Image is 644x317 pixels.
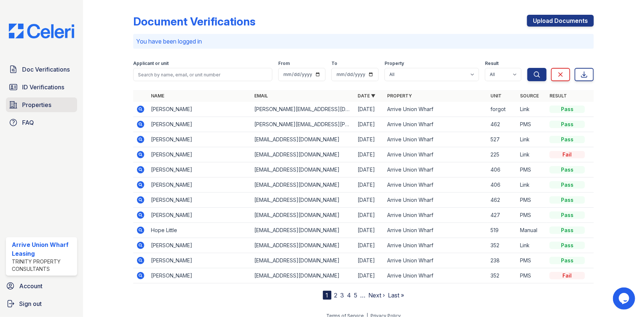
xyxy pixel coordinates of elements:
[355,223,384,238] td: [DATE]
[148,132,251,147] td: [PERSON_NAME]
[278,61,290,66] label: From
[151,93,164,99] a: Name
[251,102,355,117] td: [PERSON_NAME][EMAIL_ADDRESS][DOMAIN_NAME]
[355,193,384,208] td: [DATE]
[355,268,384,283] td: [DATE]
[550,257,585,264] div: Pass
[148,238,251,253] td: [PERSON_NAME]
[22,65,70,74] span: Doc Verifications
[251,147,355,162] td: [EMAIL_ADDRESS][DOMAIN_NAME]
[488,178,517,193] td: 406
[251,178,355,193] td: [EMAIL_ADDRESS][DOMAIN_NAME]
[251,268,355,283] td: [EMAIL_ADDRESS][DOMAIN_NAME]
[550,166,585,173] div: Pass
[334,292,338,299] a: 2
[517,223,547,238] td: Manual
[517,253,547,268] td: PMS
[3,296,80,311] button: Sign out
[133,68,272,81] input: Search by name, email, or unit number
[12,240,74,258] div: Arrive Union Wharf Leasing
[388,292,404,299] a: Last »
[361,291,366,300] span: …
[517,147,547,162] td: Link
[517,178,547,193] td: Link
[384,208,488,223] td: Arrive Union Wharf
[148,268,251,283] td: [PERSON_NAME]
[148,223,251,238] td: Hope Little
[490,93,502,99] a: Unit
[384,223,488,238] td: Arrive Union Wharf
[517,162,547,178] td: PMS
[550,272,585,279] div: Fail
[251,208,355,223] td: [EMAIL_ADDRESS][DOMAIN_NAME]
[488,117,517,132] td: 462
[355,178,384,193] td: [DATE]
[148,253,251,268] td: [PERSON_NAME]
[488,208,517,223] td: 427
[133,61,169,66] label: Applicant or unit
[517,238,547,253] td: Link
[384,162,488,178] td: Arrive Union Wharf
[550,181,585,189] div: Pass
[517,193,547,208] td: PMS
[387,93,412,99] a: Property
[550,242,585,249] div: Pass
[22,118,34,127] span: FAQ
[358,93,375,99] a: Date ▼
[3,24,80,38] img: CE_Logo_Blue-a8612792a0a2168367f1c8372b55b34899dd931a85d93a1a3d3e32e68fde9ad4.png
[550,227,585,234] div: Pass
[148,147,251,162] td: [PERSON_NAME]
[22,83,64,92] span: ID Verifications
[517,117,547,132] td: PMS
[488,253,517,268] td: 238
[22,100,51,109] span: Properties
[254,93,268,99] a: Email
[369,292,385,299] a: Next ›
[251,117,355,132] td: [PERSON_NAME][EMAIL_ADDRESS][PERSON_NAME][DOMAIN_NAME]
[355,147,384,162] td: [DATE]
[550,211,585,219] div: Pass
[136,37,591,46] p: You have been logged in
[148,193,251,208] td: [PERSON_NAME]
[355,253,384,268] td: [DATE]
[488,238,517,253] td: 352
[251,132,355,147] td: [EMAIL_ADDRESS][DOMAIN_NAME]
[323,291,331,300] div: 1
[251,193,355,208] td: [EMAIL_ADDRESS][DOMAIN_NAME]
[384,253,488,268] td: Arrive Union Wharf
[384,102,488,117] td: Arrive Union Wharf
[148,162,251,178] td: [PERSON_NAME]
[550,196,585,204] div: Pass
[355,117,384,132] td: [DATE]
[148,102,251,117] td: [PERSON_NAME]
[550,136,585,143] div: Pass
[517,132,547,147] td: Link
[331,61,337,66] label: To
[6,62,77,77] a: Doc Verifications
[384,193,488,208] td: Arrive Union Wharf
[517,208,547,223] td: PMS
[488,102,517,117] td: forgot
[613,287,637,310] iframe: chat widget
[347,292,351,299] a: 4
[355,162,384,178] td: [DATE]
[19,282,42,290] span: Account
[355,132,384,147] td: [DATE]
[355,102,384,117] td: [DATE]
[550,106,585,113] div: Pass
[251,253,355,268] td: [EMAIL_ADDRESS][DOMAIN_NAME]
[6,115,77,130] a: FAQ
[520,93,539,99] a: Source
[517,268,547,283] td: PMS
[341,292,344,299] a: 3
[251,223,355,238] td: [EMAIL_ADDRESS][DOMAIN_NAME]
[384,238,488,253] td: Arrive Union Wharf
[355,208,384,223] td: [DATE]
[384,132,488,147] td: Arrive Union Wharf
[527,15,594,27] a: Upload Documents
[355,238,384,253] td: [DATE]
[550,121,585,128] div: Pass
[148,117,251,132] td: [PERSON_NAME]
[488,268,517,283] td: 352
[6,97,77,112] a: Properties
